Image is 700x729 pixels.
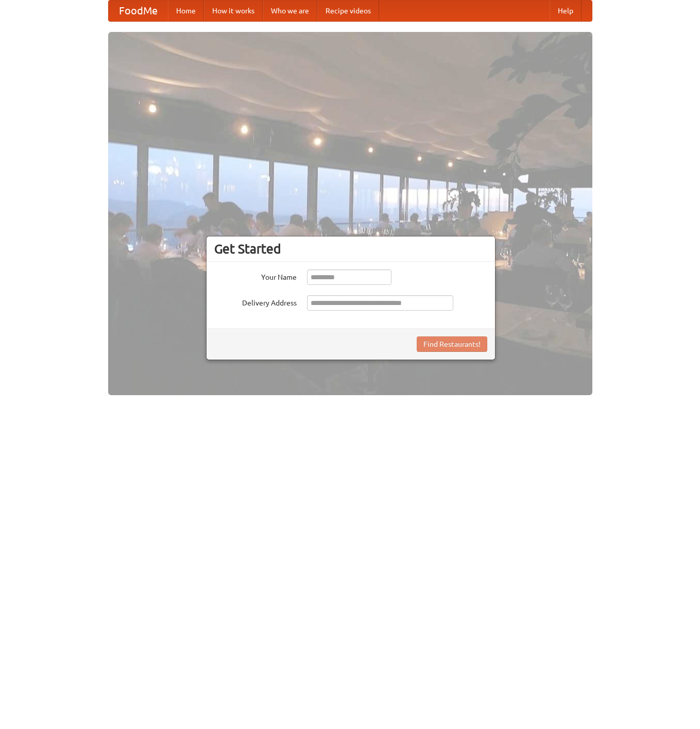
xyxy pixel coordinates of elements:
[168,1,204,21] a: Home
[317,1,379,21] a: Recipe videos
[109,1,168,21] a: FoodMe
[214,269,297,282] label: Your Name
[417,336,487,352] button: Find Restaurants!
[204,1,263,21] a: How it works
[263,1,317,21] a: Who we are
[550,1,582,21] a: Help
[214,295,297,308] label: Delivery Address
[214,241,487,257] h3: Get Started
